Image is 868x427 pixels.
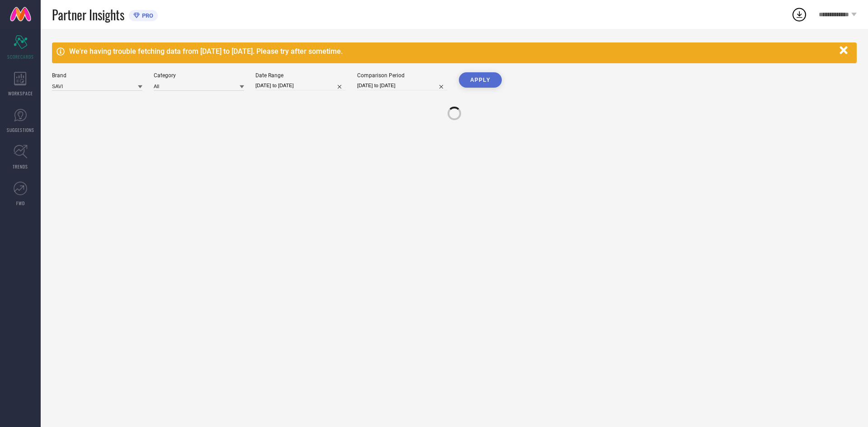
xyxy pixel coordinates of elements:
div: We're having trouble fetching data from [DATE] to [DATE]. Please try after sometime. [69,47,835,56]
input: Select date range [255,81,346,90]
span: Partner Insights [52,5,124,24]
div: Category [154,72,244,79]
span: WORKSPACE [8,90,33,97]
div: Brand [52,72,142,79]
span: FWD [16,200,25,206]
span: TRENDS [13,163,28,170]
div: Comparison Period [357,72,448,79]
button: APPLY [459,72,502,88]
div: Open download list [791,6,807,23]
span: SCORECARDS [7,53,34,60]
span: PRO [140,12,153,19]
span: SUGGESTIONS [7,127,34,133]
input: Select comparison period [357,81,448,90]
div: Date Range [255,72,346,79]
